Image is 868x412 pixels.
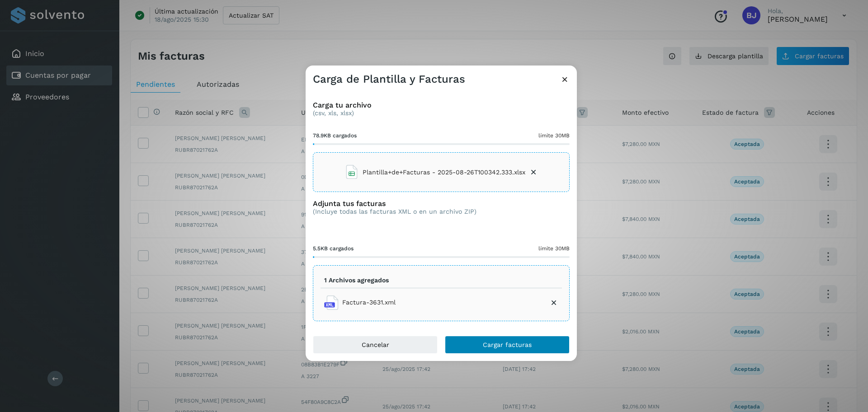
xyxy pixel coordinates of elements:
span: Factura-3631.xml [342,298,396,307]
button: Cargar facturas [445,336,570,354]
span: 78.9KB cargados [313,131,357,140]
span: 5.5KB cargados [313,244,354,253]
button: Cancelar [313,336,438,354]
h3: Carga tu archivo [313,101,570,109]
span: Cancelar [362,342,389,348]
span: Plantilla+de+Facturas - 2025-08-26T100342.333.xlsx [363,168,525,177]
p: (csv, xls, xlsx) [313,109,570,117]
h3: Carga de Plantilla y Facturas [313,73,465,86]
span: límite 30MB [538,244,570,253]
span: Cargar facturas [483,342,532,348]
p: 1 Archivos agregados [324,276,389,284]
p: (Incluye todas las facturas XML o en un archivo ZIP) [313,208,476,215]
span: límite 30MB [538,131,570,140]
h3: Adjunta tus facturas [313,199,476,208]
